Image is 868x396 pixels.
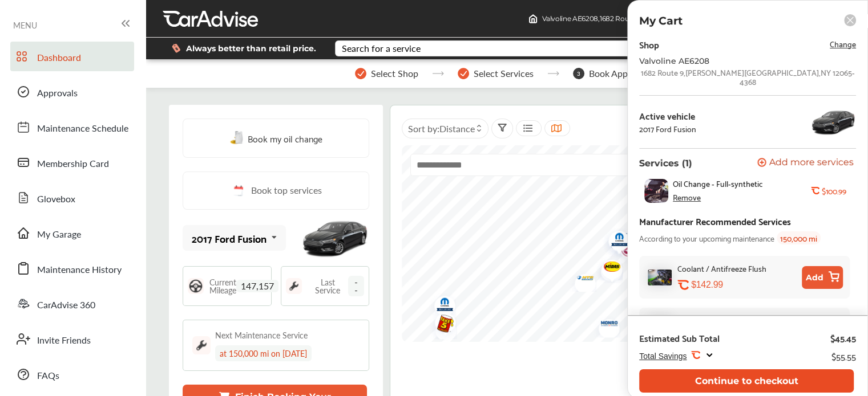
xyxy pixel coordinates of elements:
div: 2017 Ford Fusion [639,124,696,133]
span: Change [830,37,856,50]
img: logo-monro.png [590,313,620,337]
span: Sort by : [408,122,475,135]
div: $55.55 [831,348,856,364]
div: Next Maintenance Service [215,329,308,341]
span: Approvals [37,86,78,101]
span: 147,157 [236,280,278,292]
img: cal_icon.0803b883.svg [231,183,245,198]
div: at 150,000 mi on [DATE] [215,345,312,361]
p: Services (1) [639,158,692,169]
img: logo-mopar.png [426,290,456,322]
img: logo-take5.png [426,307,457,344]
span: FAQs [37,369,59,383]
img: oil-change.e5047c97.svg [230,131,245,145]
a: Add more services [757,158,856,169]
div: $142.99 [691,279,797,290]
img: steering_logo [188,278,204,294]
span: MENU [13,21,37,30]
span: Invite Friends [37,333,91,348]
span: My Garage [37,227,81,242]
div: Shop [639,36,659,52]
a: Book my oil change [230,130,322,146]
span: Valvoline AE6208 , 1682 Route 9 [PERSON_NAME][GEOGRAPHIC_DATA] , NY 12065-4368 [542,14,824,23]
img: stepper-checkmark.b5569197.svg [458,68,469,79]
span: Book top services [251,183,322,198]
span: Book my oil change [248,130,322,146]
a: Glovebox [10,183,134,213]
div: Search for a service [342,44,421,53]
span: Add more services [769,158,854,169]
span: Last Service [308,278,349,294]
span: Oil Change - Full-synthetic [673,179,763,188]
img: logo-mavis.png [592,256,623,280]
a: Dashboard [10,42,134,71]
img: maintenance_logo [286,278,302,294]
div: Map marker [426,290,454,322]
span: -- [348,276,364,296]
div: Coolant / Antifreeze Flush [677,262,766,275]
div: 1682 Route 9 , [PERSON_NAME][GEOGRAPHIC_DATA] , NY 12065-4368 [639,68,856,86]
div: Map marker [593,254,621,283]
a: FAQs [10,360,134,389]
span: CarAdvise 360 [37,298,95,313]
div: Remove [673,193,701,202]
img: logo-goodyear.png [600,225,630,259]
button: Add [802,266,843,289]
div: Map marker [426,307,455,344]
div: Map marker [600,225,629,258]
div: Active vehicle [639,111,696,121]
button: Continue to checkout [639,369,854,393]
div: Manufacturer Recommended Services [639,213,791,228]
span: Dashboard [37,51,81,66]
a: Approvals [10,77,134,107]
img: logo-mavis.png [566,268,596,292]
span: Maintenance Schedule [37,121,128,136]
div: Map marker [566,268,595,292]
img: stepper-arrow.e24c07c6.svg [547,71,559,76]
span: 150,000 mi [777,231,821,244]
span: Always better than retail price. [186,44,316,52]
a: My Garage [10,218,134,248]
img: Midas+Logo_RGB.png [593,254,623,283]
div: Valvoline AE6208 [639,56,822,66]
img: oil-change-thumb.jpg [644,179,668,203]
div: Engine Air Filter Replacement [677,313,778,326]
div: Map marker [592,256,621,280]
div: Map marker [590,313,619,337]
span: Current Mileage [209,278,236,294]
img: header-home-logo.8d720a4f.svg [528,14,538,23]
button: Add more services [757,158,854,169]
span: 3 [573,68,584,79]
canvas: Map [402,145,826,342]
div: Estimated Sub Total [639,332,720,344]
div: $45.45 [830,332,856,344]
a: Book top services [183,172,369,210]
b: $100.99 [822,186,846,195]
img: engine-cooling-thumb.jpg [648,270,672,285]
img: logo-mopar.png [600,225,631,258]
a: Maintenance History [10,254,134,283]
div: 2017 Ford Fusion [192,232,267,244]
span: Book Appointment [589,68,664,79]
img: dollor_label_vector.a70140d1.svg [172,43,180,53]
span: Maintenance History [37,263,122,277]
span: Membership Card [37,157,109,172]
img: maintenance_logo [192,336,211,354]
span: According to your upcoming maintenance [639,231,774,244]
img: mobile_11206_st0640_046.jpg [301,213,369,264]
span: Select Shop [371,68,418,79]
a: Membership Card [10,148,134,177]
img: 11206_st0640_046.jpg [810,105,856,139]
img: stepper-checkmark.b5569197.svg [355,68,366,79]
span: Glovebox [37,192,75,207]
p: My Cart [639,14,683,27]
span: Select Services [474,68,534,79]
img: stepper-arrow.e24c07c6.svg [432,71,444,76]
span: Distance [439,122,475,135]
span: Total Savings [639,352,687,361]
div: Map marker [600,225,628,259]
a: CarAdvise 360 [10,289,134,319]
a: Invite Friends [10,324,134,354]
a: Maintenance Schedule [10,112,134,142]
